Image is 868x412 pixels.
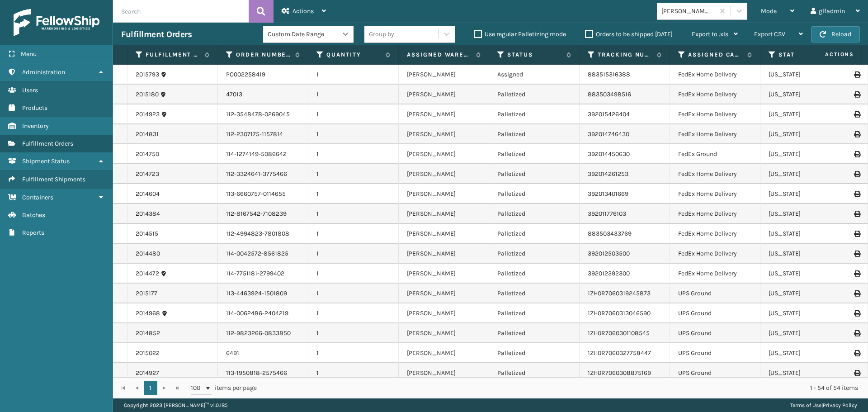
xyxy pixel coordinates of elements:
td: 112-3324641-3775466 [218,164,308,184]
td: [PERSON_NAME] [399,343,489,363]
td: [PERSON_NAME] [399,244,489,264]
td: 112-9823266-0833850 [218,323,308,343]
a: 392013401669 [588,190,628,198]
label: Order Number [236,51,291,59]
a: 2014604 [136,189,160,199]
label: Assigned Carrier Service [688,51,743,59]
td: 1 [308,104,399,124]
td: UPS Ground [670,284,760,303]
td: [PERSON_NAME] [399,323,489,343]
div: Custom Date Range [268,29,338,39]
td: FedEx Home Delivery [670,264,760,284]
i: Print Label [854,330,859,336]
td: [US_STATE] [760,85,851,104]
span: Export to .xls [692,30,728,38]
td: Palletized [489,264,580,284]
a: 883503498516 [588,90,631,98]
a: 2014384 [136,209,160,218]
a: 1ZH0R7060327758447 [588,349,651,357]
td: [US_STATE] [760,244,851,264]
td: 114-0062486-2404219 [218,303,308,323]
a: 2015180 [136,90,159,99]
td: 114-7751181-2799402 [218,264,308,284]
span: Fulfillment Orders [22,140,73,147]
a: 1ZH0R7060301108545 [588,329,650,337]
span: Reports [22,229,44,237]
td: [PERSON_NAME] [399,124,489,144]
a: 1ZH0R7060313046590 [588,309,651,317]
a: 392012503500 [588,250,630,257]
td: 1 [308,144,399,164]
td: [US_STATE] [760,303,851,323]
td: [US_STATE] [760,164,851,184]
td: [US_STATE] [760,224,851,244]
td: [PERSON_NAME] [399,284,489,303]
td: Palletized [489,124,580,144]
a: 2015793 [136,70,159,79]
td: 114-0042572-8561825 [218,244,308,264]
td: 1 [308,85,399,104]
td: 47013 [218,85,308,104]
span: 100 [191,384,204,393]
td: [PERSON_NAME] [399,144,489,164]
a: Privacy Policy [823,402,857,408]
label: State [778,51,833,59]
td: 112-2307175-1157814 [218,124,308,144]
i: Print Label [854,171,859,177]
td: UPS Ground [670,363,760,383]
td: 1 [308,65,399,85]
div: [PERSON_NAME] Brands [661,6,715,16]
td: 1 [308,164,399,184]
a: 392012392300 [588,270,630,277]
td: FedEx Home Delivery [670,124,760,144]
td: 114-1274149-5086642 [218,144,308,164]
td: Palletized [489,363,580,383]
td: 1 [308,363,399,383]
td: [US_STATE] [760,284,851,303]
span: Actions [797,47,859,62]
td: 1 [308,244,399,264]
span: Containers [22,194,53,201]
i: Print Label [854,211,859,217]
td: Palletized [489,323,580,343]
i: Print Label [854,131,859,137]
td: 1 [308,264,399,284]
a: 392014746430 [588,130,629,138]
td: [US_STATE] [760,124,851,144]
a: 2014480 [136,249,160,258]
a: 1ZH0R7060319245873 [588,289,651,297]
td: Palletized [489,104,580,124]
a: 392014261253 [588,170,628,178]
td: 112-3548478-0269045 [218,104,308,124]
td: [US_STATE] [760,323,851,343]
td: Palletized [489,184,580,204]
i: Print Label [854,251,859,257]
label: Orders to be shipped [DATE] [585,30,673,38]
span: Users [22,86,38,94]
td: 1 [308,303,399,323]
i: Print Label [854,310,859,317]
span: Mode [761,7,777,15]
td: FedEx Home Delivery [670,104,760,124]
a: 2014515 [136,229,158,238]
button: Reload [811,26,860,43]
td: 1 [308,184,399,204]
span: Shipment Status [22,157,70,165]
i: Print Label [854,71,859,78]
td: [US_STATE] [760,343,851,363]
td: [US_STATE] [760,144,851,164]
td: [PERSON_NAME] [399,164,489,184]
p: Copyright 2023 [PERSON_NAME]™ v 1.0.185 [124,398,228,412]
td: UPS Ground [670,343,760,363]
td: Palletized [489,204,580,224]
span: Actions [292,7,314,15]
span: Inventory [22,122,49,130]
span: Batches [22,211,45,219]
i: Print Label [854,191,859,197]
a: 2015022 [136,349,160,358]
td: [PERSON_NAME] [399,65,489,85]
a: 392014450630 [588,150,630,158]
td: [PERSON_NAME] [399,85,489,104]
td: FedEx Home Delivery [670,204,760,224]
h3: Fulfillment Orders [121,29,192,40]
